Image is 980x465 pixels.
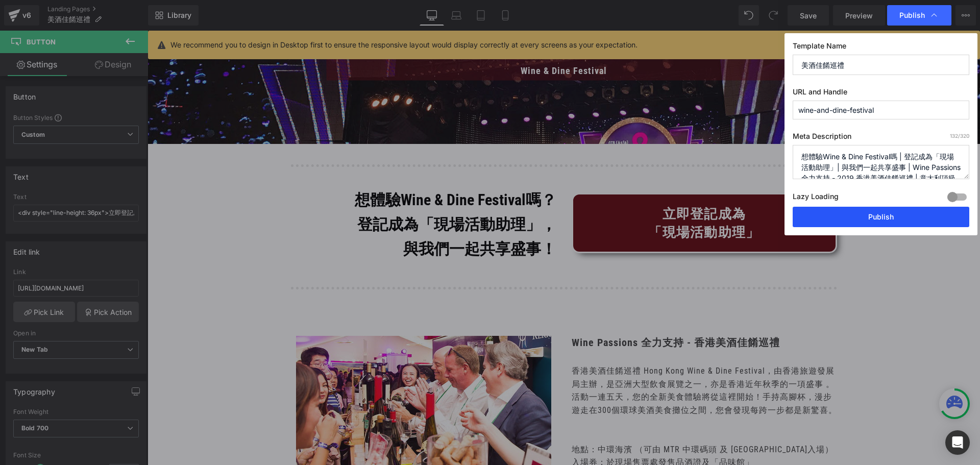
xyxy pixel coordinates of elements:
[179,5,654,25] h1: 香港美酒佳餚巡禮
[945,430,970,455] div: Open Intercom Messenger
[793,87,969,101] label: URL and Handle
[793,190,839,207] label: Lazy Loading
[899,11,925,20] span: Publish
[143,157,409,182] h1: 想體驗Wine & Dine Festival嗎？
[793,145,969,179] textarea: 想體驗Wine & Dine Festival嗎 | 登記成為「現場活動助理」| 與我們一起共享盛事 | Wine Passions 全力支持 - 2019 香港美酒佳餚巡禮 | 意大利頂級酒莊...
[424,162,690,223] a: 立即登記成為「現場活動助理」
[424,305,690,319] h1: Wine Passions 全力支持 - 香港美酒佳餚巡禮
[424,425,690,438] p: 入場券：於現場售票處發售品酒證及「品味館」
[149,305,404,465] img: 香港美酒佳餚巡禮 Wine & Dine Festival 品酒會 紅酒批發 紅酒生意 香港紅酒網 買紅酒地方 香港紅酒批發商 意大利紅酒 買酒網 意大利酒香港 意大利紅酒批發 意大利酒莊 品酒...
[793,41,969,55] label: Template Name
[793,132,969,145] label: Meta Description
[950,133,969,139] span: /320
[143,182,409,206] h1: 登記成為「現場活動助理」，
[436,174,678,211] div: 立即登記成為 「現場活動助理」
[950,133,958,139] span: 132
[179,35,654,44] h1: Wine & Dine Festival
[424,334,690,386] p: 香港美酒佳餚巡禮 Hong Kong Wine & Dine Festival，由香港旅遊發展局主辦，是亞洲大型飲食展覽之一，亦是香港近年秋季的一項盛事 。活動一連五天，您的全新美食體驗將從這裡...
[793,207,969,227] button: Publish
[143,206,409,231] h1: 與我們一起共享盛事！
[424,412,690,426] p: 地點：中環海濱 （可由 MTR 中環碼頭 及 [GEOGRAPHIC_DATA]入場）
